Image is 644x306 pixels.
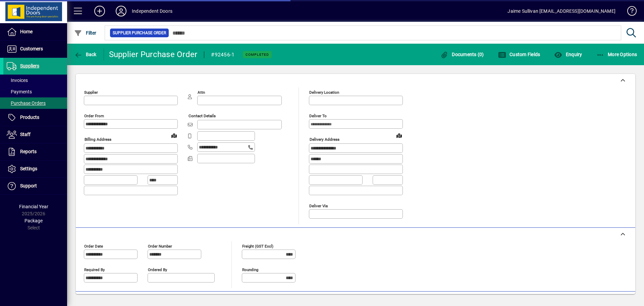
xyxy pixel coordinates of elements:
div: #92456-1 [211,49,234,60]
button: Custom Fields [496,48,542,60]
div: Supplier Purchase Order [109,49,198,60]
span: Invoices [7,78,28,83]
a: Reports [3,143,67,160]
span: Payments [7,89,32,94]
span: Settings [20,166,37,171]
span: Customers [20,46,43,51]
mat-label: Deliver via [309,203,328,208]
mat-label: Order number [148,244,172,248]
mat-label: Supplier [84,90,98,95]
a: Payments [3,86,67,97]
button: Profile [110,5,132,17]
span: Documents (0) [440,52,484,57]
span: Back [74,52,97,57]
button: Enquiry [552,48,584,60]
mat-label: Attn [198,90,205,95]
div: Independent Doors [132,6,172,16]
mat-label: Order date [84,244,103,248]
a: Support [3,178,67,194]
a: Products [3,109,67,126]
mat-label: Deliver To [309,114,327,118]
span: Reports [20,149,37,154]
span: Financial Year [19,204,48,209]
span: Enquiry [554,52,582,57]
span: Filter [74,30,97,36]
a: Settings [3,161,67,177]
mat-label: Ordered by [148,267,167,272]
mat-label: Delivery Location [309,90,339,95]
a: View on map [394,130,405,141]
span: More Options [596,52,637,57]
a: Purchase Orders [3,97,67,109]
button: Add [89,5,110,17]
a: Home [3,24,67,40]
a: View on map [169,130,179,141]
div: Jaime Sullivan [EMAIL_ADDRESS][DOMAIN_NAME] [507,6,615,16]
span: Staff [20,132,31,137]
span: Purchase Orders [7,100,46,106]
mat-label: Freight (GST excl) [242,244,273,248]
span: Package [24,218,43,223]
app-page-header-button: Back [67,48,104,60]
button: Back [72,48,98,60]
span: Completed [246,52,269,57]
button: Documents (0) [439,48,486,60]
a: Knowledge Base [622,1,636,23]
a: Invoices [3,75,67,86]
span: Products [20,115,39,120]
span: Suppliers [20,63,39,69]
button: More Options [595,48,639,60]
mat-label: Order from [84,114,104,118]
span: Home [20,29,33,34]
a: Customers [3,41,67,57]
mat-label: Required by [84,267,105,272]
span: Supplier Purchase Order [113,30,166,36]
a: Staff [3,126,67,143]
span: Support [20,183,37,188]
button: Filter [72,27,98,39]
span: Custom Fields [498,52,540,57]
mat-label: Rounding [242,267,258,272]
